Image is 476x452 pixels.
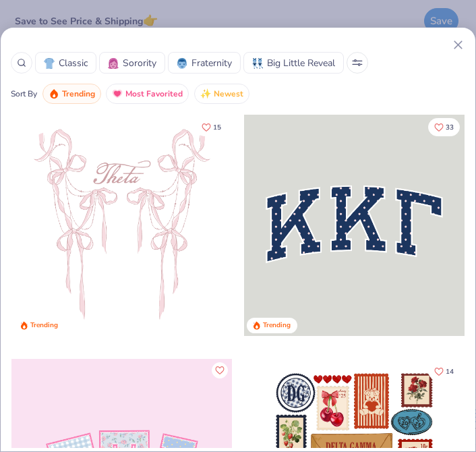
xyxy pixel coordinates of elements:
[214,86,243,102] span: Newest
[212,362,228,378] button: Like
[59,56,88,70] span: Classic
[252,58,263,69] img: Big Little Reveal
[347,52,368,74] button: Sort Popup Button
[99,52,165,74] button: SororitySorority
[243,52,344,74] button: Big Little RevealBig Little Reveal
[62,86,95,102] span: Trending
[446,368,454,374] span: 14
[200,88,211,99] img: newest.gif
[446,124,454,131] span: 33
[191,56,232,70] span: Fraternity
[428,362,460,380] button: Like
[125,86,183,102] span: Most Favorited
[267,56,335,70] span: Big Little Reveal
[263,320,291,331] div: Trending
[106,84,189,104] button: Most Favorited
[30,320,58,331] div: Trending
[123,56,156,70] span: Sorority
[213,124,221,131] span: 15
[428,118,460,136] button: Like
[196,118,227,136] button: Like
[112,88,123,99] img: most_fav.gif
[49,88,59,99] img: trending.gif
[42,84,101,104] button: Trending
[108,58,119,69] img: Sorority
[177,58,187,69] img: Fraternity
[168,52,241,74] button: FraternityFraternity
[11,88,37,100] div: Sort By
[35,52,96,74] button: ClassicClassic
[194,84,249,104] button: Newest
[44,58,55,69] img: Classic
